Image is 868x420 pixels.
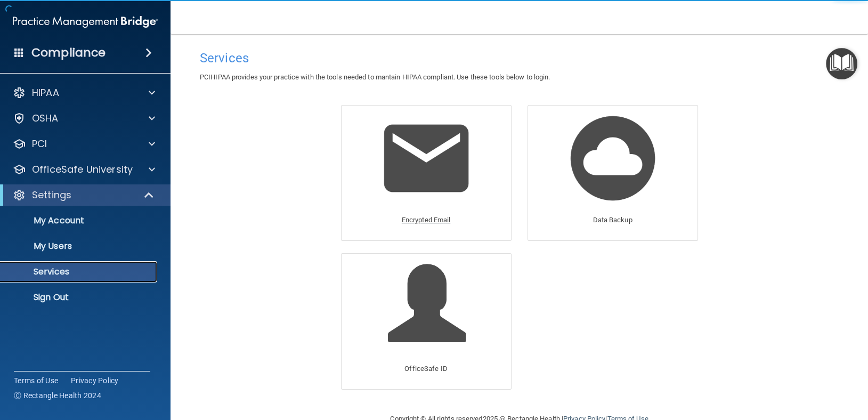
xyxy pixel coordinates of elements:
p: Services [7,266,152,277]
a: OfficeSafe University [13,163,155,176]
a: OfficeSafe ID [341,253,512,389]
p: Settings [32,189,71,201]
img: PMB logo [13,11,158,33]
img: Encrypted Email [376,108,477,209]
a: Encrypted Email Encrypted Email [341,105,512,241]
button: Open Resource Center [826,48,857,79]
p: Data Backup [593,214,632,227]
p: PCI [32,138,47,150]
p: My Account [7,215,152,226]
p: HIPAA [32,86,59,99]
p: Encrypted Email [402,214,451,227]
p: OfficeSafe ID [404,362,447,375]
p: OfficeSafe University [32,163,133,176]
a: OSHA [13,112,155,125]
a: PCI [13,138,155,150]
iframe: Drift Widget Chat Controller [684,345,855,387]
img: Data Backup [562,108,663,209]
span: PCIHIPAA provides your practice with the tools needed to mantain HIPAA compliant. Use these tools... [200,73,550,81]
h4: Services [200,51,839,65]
a: Terms of Use [14,375,58,386]
p: My Users [7,241,152,252]
p: OSHA [32,112,59,125]
h4: Compliance [31,45,106,60]
p: Sign Out [7,292,152,303]
a: Data Backup Data Backup [528,105,698,241]
a: HIPAA [13,86,155,99]
span: Ⓒ Rectangle Health 2024 [14,390,101,401]
a: Settings [13,189,155,201]
a: Privacy Policy [71,375,119,386]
